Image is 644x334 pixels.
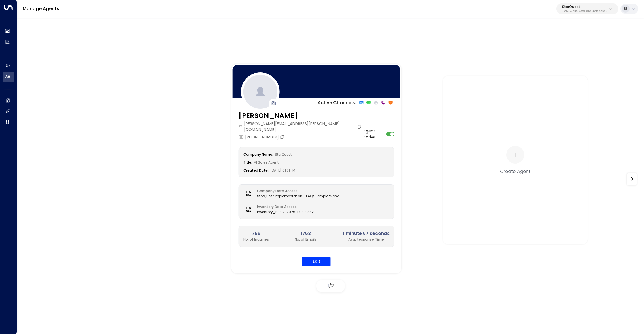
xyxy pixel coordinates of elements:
[243,237,269,242] p: No. of Inquiries
[270,168,295,173] span: [DATE] 01:31 PM
[239,134,286,140] div: [PHONE_NUMBER]
[363,128,385,140] label: Agent Active
[295,230,317,237] h2: 1753
[243,168,269,173] label: Created Date:
[243,152,273,157] label: Company Name:
[243,230,269,237] h2: 756
[357,125,363,129] button: Copy
[257,204,311,209] label: Inventory Data Access:
[280,135,286,139] button: Copy
[257,209,314,215] span: inventory_10-02-2025-12-03.csv
[343,237,390,242] p: Avg. Response Time
[562,10,607,12] p: 95e12634-a2b0-4ea9-845a-0bcfa50e2d19
[275,152,292,157] span: StorQuest
[556,3,618,14] button: StorQuest95e12634-a2b0-4ea9-845a-0bcfa50e2d19
[243,160,252,165] label: Title:
[254,160,279,165] span: AI Sales Agent
[331,282,334,289] span: 2
[343,230,390,237] h2: 1 minute 57 seconds
[23,5,59,12] a: Manage Agents
[257,189,336,194] label: Company Data Access:
[562,5,607,8] p: StorQuest
[295,237,317,242] p: No. of Emails
[318,99,356,106] p: Active Channels:
[239,121,363,133] div: [PERSON_NAME][EMAIL_ADDRESS][PERSON_NAME][DOMAIN_NAME]
[302,257,331,266] button: Edit
[239,111,363,121] h3: [PERSON_NAME]
[327,282,329,289] span: 1
[257,194,339,199] span: StorQuest Implementation - FAQs Template.csv
[500,168,531,174] div: Create Agent
[316,280,345,292] div: /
